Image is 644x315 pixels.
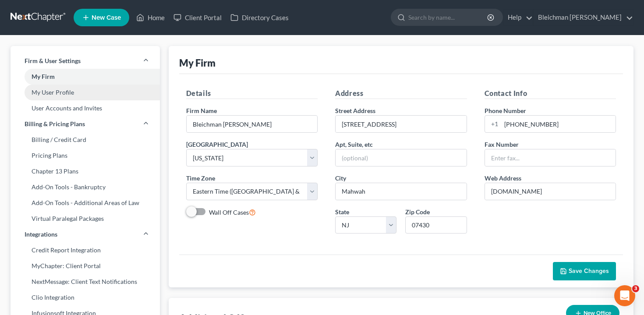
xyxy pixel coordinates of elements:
label: Web Address [485,173,521,183]
div: +1 [485,116,501,132]
a: Billing / Credit Card [11,132,160,148]
a: Client Portal [169,10,226,25]
input: Enter city... [336,183,467,200]
span: Firm & User Settings [25,57,81,65]
label: Time Zone [186,173,215,183]
a: Billing & Pricing Plans [11,116,160,132]
a: Help [503,10,533,25]
a: Directory Cases [226,10,293,25]
button: Save Changes [553,262,616,280]
label: Zip Code [405,207,430,216]
a: Firm & User Settings [11,53,160,69]
a: My User Profile [11,85,160,100]
h5: Contact Info [485,88,616,99]
a: My Firm [11,69,160,85]
label: Apt, Suite, etc [335,140,373,149]
span: Wall Off Cases [209,209,249,216]
div: My Firm [179,57,216,69]
a: Add-On Tools - Bankruptcy [11,179,160,195]
a: MyChapter: Client Portal [11,258,160,274]
label: Phone Number [485,106,526,115]
span: 3 [632,285,639,292]
input: Enter name... [187,116,318,132]
input: XXXXX [405,216,467,234]
h5: Address [335,88,467,99]
span: Integrations [25,230,57,239]
input: Enter address... [336,116,467,132]
span: New Case [92,14,121,21]
a: Home [132,10,169,25]
label: Street Address [335,106,375,115]
iframe: Intercom live chat [614,285,635,306]
a: Pricing Plans [11,148,160,163]
label: City [335,173,346,183]
span: Firm Name [186,107,217,114]
input: (optional) [336,149,467,166]
h5: Details [186,88,318,99]
a: Clio Integration [11,290,160,305]
a: Bleichman [PERSON_NAME] [534,10,633,25]
label: [GEOGRAPHIC_DATA] [186,140,248,149]
label: Fax Number [485,140,519,149]
a: Chapter 13 Plans [11,163,160,179]
input: Enter fax... [485,149,616,166]
input: Search by name... [408,9,488,25]
label: State [335,207,349,216]
a: Integrations [11,227,160,242]
a: NextMessage: Client Text Notifications [11,274,160,290]
a: Virtual Paralegal Packages [11,211,160,227]
span: Billing & Pricing Plans [25,120,85,128]
input: Enter phone... [501,116,616,132]
span: Save Changes [569,267,609,275]
a: Add-On Tools - Additional Areas of Law [11,195,160,211]
a: Credit Report Integration [11,242,160,258]
input: Enter web address.... [485,183,616,200]
a: User Accounts and Invites [11,100,160,116]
